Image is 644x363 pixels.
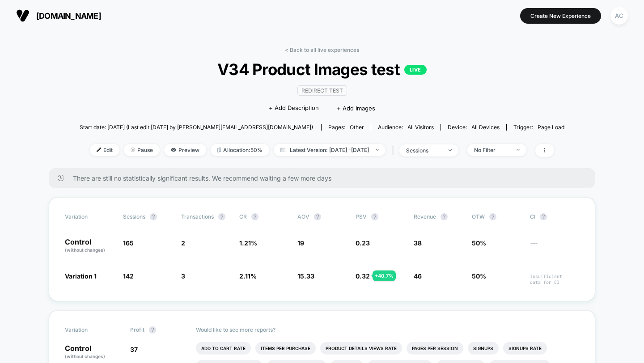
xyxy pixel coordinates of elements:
[130,326,144,333] span: Profit
[16,9,30,22] img: Visually logo
[65,238,114,253] p: Control
[441,213,448,220] button: ?
[356,272,370,280] span: 0.32
[337,105,375,112] span: + Add Images
[513,124,564,131] div: Trigger:
[414,239,422,247] span: 38
[164,144,206,156] span: Preview
[314,213,321,220] button: ?
[540,213,547,220] button: ?
[406,147,442,154] div: sessions
[36,11,101,21] span: [DOMAIN_NAME]
[239,239,257,247] span: 1.21 %
[414,213,436,220] span: Revenue
[90,144,119,156] span: Edit
[196,342,251,355] li: Add To Cart Rate
[65,213,114,220] span: Variation
[356,213,367,220] span: PSV
[378,124,434,131] div: Audience:
[328,124,364,131] div: Pages:
[517,149,520,151] img: end
[414,272,422,280] span: 46
[73,174,577,182] span: There are still no statistically significant results. We recommend waiting a few more days
[376,149,379,151] img: end
[468,342,499,355] li: Signups
[274,144,386,156] span: Latest Version: [DATE] - [DATE]
[472,239,486,247] span: 50%
[65,326,114,333] span: Variation
[441,124,506,131] span: Device:
[149,326,156,333] button: ?
[285,46,359,53] a: < Back to all live experiences
[373,270,396,281] div: + 40.7 %
[124,144,160,156] span: Pause
[181,213,214,220] span: Transactions
[97,148,101,152] img: edit
[150,213,157,220] button: ?
[474,147,510,153] div: No Filter
[251,213,258,220] button: ?
[239,213,247,220] span: CR
[356,239,370,247] span: 0.23
[181,272,185,280] span: 3
[407,342,463,355] li: Pages Per Session
[390,144,399,157] span: |
[608,7,631,25] button: AC
[472,213,521,220] span: OTW
[503,342,547,355] li: Signups Rate
[538,124,564,131] span: Page Load
[472,272,486,280] span: 50%
[530,213,579,220] span: CI
[320,342,402,355] li: Product Details Views Rate
[280,148,285,152] img: calendar
[65,345,121,360] p: Control
[530,241,579,253] span: ---
[123,213,145,220] span: Sessions
[218,213,225,220] button: ?
[123,239,134,247] span: 165
[80,124,313,131] span: Start date: [DATE] (Last edit [DATE] by [PERSON_NAME][EMAIL_ADDRESS][DOMAIN_NAME])
[297,239,304,247] span: 19
[13,8,104,23] button: [DOMAIN_NAME]
[297,85,347,96] span: Redirect Test
[471,124,500,131] span: all devices
[211,144,269,156] span: Allocation: 50%
[65,247,105,253] span: (without changes)
[530,274,579,285] span: Insufficient data for CI
[65,354,105,359] span: (without changes)
[104,60,540,79] span: V34 Product Images test
[217,148,221,152] img: rebalance
[350,124,364,131] span: other
[297,272,314,280] span: 15.33
[123,272,134,280] span: 142
[449,149,452,151] img: end
[181,239,185,247] span: 2
[196,326,580,333] p: Would like to see more reports?
[489,213,496,220] button: ?
[131,148,135,152] img: end
[269,104,319,113] span: + Add Description
[130,346,138,353] span: 37
[407,124,434,131] span: All Visitors
[404,65,427,75] p: LIVE
[239,272,257,280] span: 2.11 %
[371,213,378,220] button: ?
[65,272,97,280] span: Variation 1
[520,8,601,24] button: Create New Experience
[610,7,628,25] div: AC
[297,213,309,220] span: AOV
[255,342,316,355] li: Items Per Purchase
